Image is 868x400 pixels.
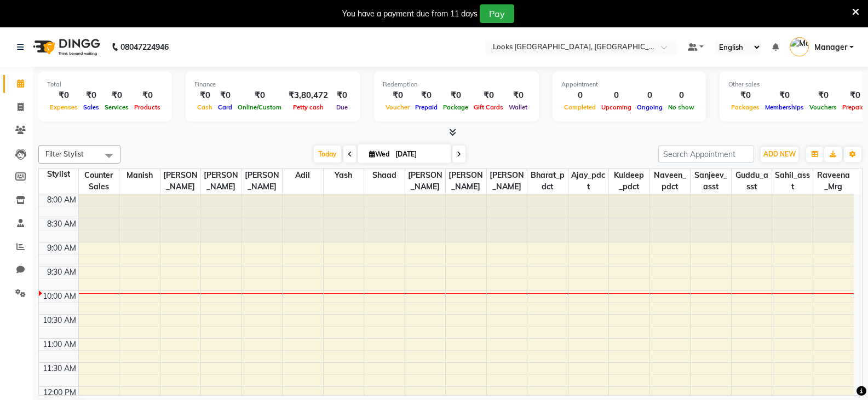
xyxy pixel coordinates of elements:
span: Ajay_pdct [568,169,609,194]
div: Finance [194,80,352,89]
span: Voucher [383,103,412,111]
div: ₹0 [215,89,235,102]
span: Completed [561,103,599,111]
span: Counter Sales [79,169,119,194]
div: 0 [634,89,665,102]
span: Today [314,146,341,163]
div: 11:00 AM [41,339,78,350]
span: Kuldeep _pdct [609,169,649,194]
span: Bharat_pdct [527,169,568,194]
span: Raveena_Mrg [813,169,854,194]
div: ₹0 [506,89,530,102]
span: Upcoming [599,103,634,111]
div: Redemption [383,80,530,89]
div: 10:30 AM [41,315,78,326]
div: ₹0 [471,89,506,102]
span: Adil [283,169,323,182]
span: Gift Cards [471,103,506,111]
img: Manager [790,37,809,56]
div: ₹0 [235,89,284,102]
div: Total [47,80,163,89]
b: 08047224946 [120,32,169,62]
span: Packages [728,103,762,111]
span: Online/Custom [235,103,284,111]
span: Petty cash [290,103,326,111]
span: Expenses [47,103,81,111]
span: [PERSON_NAME] [405,169,446,194]
span: [PERSON_NAME] [201,169,242,194]
div: ₹0 [332,89,352,102]
div: 0 [665,89,697,102]
div: ₹3,80,472 [284,89,332,102]
span: Sales [81,103,102,111]
img: logo [28,32,103,62]
div: Appointment [561,80,697,89]
span: Due [334,103,350,111]
span: Naveen_pdct [650,169,691,194]
div: ₹0 [47,89,81,102]
span: Services [102,103,131,111]
span: [PERSON_NAME] [446,169,486,194]
span: Filter Stylist [45,149,84,158]
div: ₹0 [807,89,840,102]
div: ₹0 [762,89,807,102]
span: Package [440,103,471,111]
div: ₹0 [102,89,131,102]
span: Card [215,103,235,111]
span: Yash [324,169,364,182]
input: Search Appointment [658,146,754,163]
span: ADD NEW [763,150,796,158]
button: Pay [480,4,514,23]
div: ₹0 [440,89,471,102]
span: guddu_asst [732,169,772,194]
span: Sahil_asst [772,169,813,194]
span: Memberships [762,103,807,111]
span: Products [131,103,163,111]
div: 9:30 AM [45,266,78,278]
span: Manish [119,169,160,182]
div: 0 [561,89,599,102]
span: Wed [366,150,392,158]
div: 10:00 AM [41,291,78,302]
div: 12:00 PM [41,387,78,398]
div: ₹0 [194,89,215,102]
div: Stylist [39,169,78,180]
span: Shaad [364,169,405,182]
span: [PERSON_NAME] [487,169,527,194]
span: [PERSON_NAME] [242,169,283,194]
div: ₹0 [81,89,102,102]
div: 8:30 AM [45,218,78,230]
div: You have a payment due from 11 days [342,8,478,20]
span: Cash [194,103,215,111]
button: ADD NEW [761,147,798,162]
div: ₹0 [383,89,412,102]
div: 9:00 AM [45,242,78,254]
div: 8:00 AM [45,194,78,206]
span: [PERSON_NAME] [160,169,201,194]
div: 11:30 AM [41,363,78,374]
div: ₹0 [131,89,163,102]
div: ₹0 [728,89,762,102]
input: 2025-09-03 [392,146,447,163]
div: ₹0 [412,89,440,102]
span: Sanjeev_asst [691,169,731,194]
span: Ongoing [634,103,665,111]
div: 0 [599,89,634,102]
span: Wallet [506,103,530,111]
span: No show [665,103,697,111]
span: Manager [814,42,847,53]
span: Vouchers [807,103,840,111]
span: Prepaid [412,103,440,111]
